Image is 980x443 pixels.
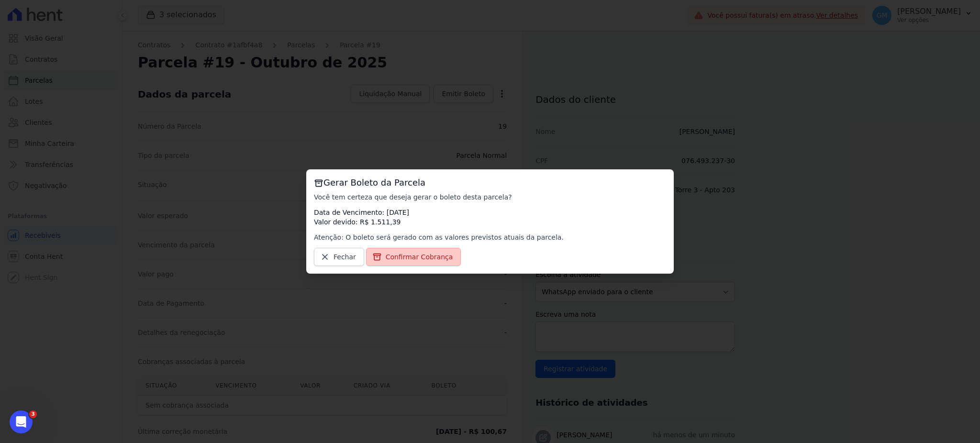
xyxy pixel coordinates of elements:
[314,233,666,242] p: Atenção: O boleto será gerado com as valores previstos atuais da parcela.
[386,252,453,262] span: Confirmar Cobrança
[29,410,37,418] span: 3
[314,192,666,202] p: Você tem certeza que deseja gerar o boleto desta parcela?
[314,177,666,188] h3: Gerar Boleto da Parcela
[314,248,364,266] a: Fechar
[366,248,461,266] a: Confirmar Cobrança
[10,410,33,433] iframe: Intercom live chat
[314,208,666,227] p: Data de Vencimento: [DATE] Valor devido: R$ 1.511,39
[334,252,356,262] span: Fechar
